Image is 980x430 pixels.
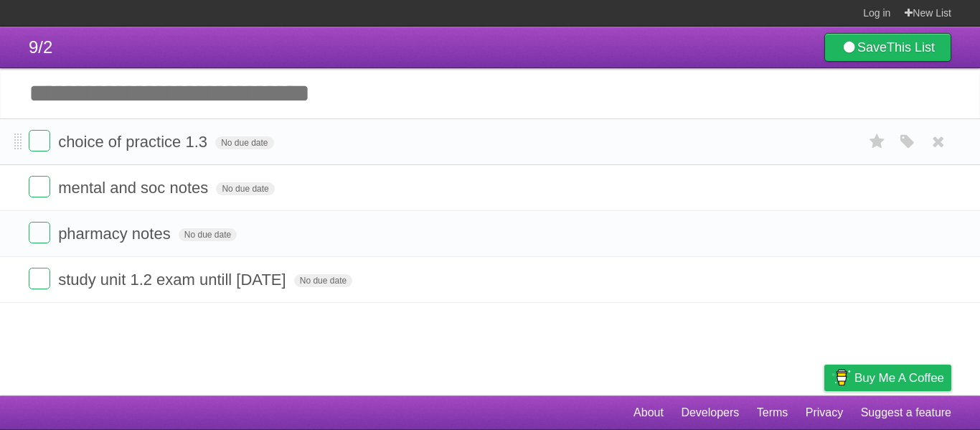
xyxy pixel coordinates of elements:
[854,365,944,391] span: Buy me a coffee
[58,133,211,151] span: choice of practice 1.3
[58,179,212,197] span: mental and soc notes
[831,365,851,390] img: Buy me a coffee
[216,182,274,195] span: No due date
[179,228,237,241] span: No due date
[29,268,50,289] label: Done
[824,33,951,62] a: SaveThis List
[757,399,788,426] a: Terms
[29,176,50,197] label: Done
[29,222,50,243] label: Done
[294,274,352,287] span: No due date
[58,225,174,243] span: pharmacy notes
[681,399,739,426] a: Developers
[824,365,951,391] a: Buy me a coffee
[29,37,52,57] span: 9/2
[633,399,664,426] a: About
[58,271,290,289] span: study unit 1.2 exam untill [DATE]
[887,40,935,55] b: This List
[864,130,891,154] label: Star task
[215,136,273,149] span: No due date
[806,399,843,426] a: Privacy
[861,399,951,426] a: Suggest a feature
[29,130,50,151] label: Done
